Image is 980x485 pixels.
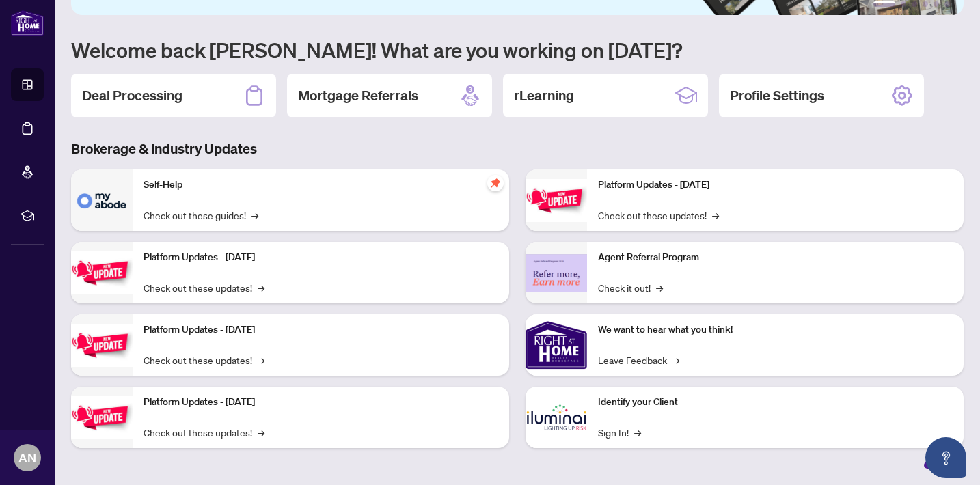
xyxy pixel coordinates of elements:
[598,395,953,410] p: Identify your Client
[656,280,663,295] span: →
[71,37,964,63] h1: Welcome back [PERSON_NAME]! What are you working on [DATE]?
[144,280,264,295] a: Check out these updates!→
[925,437,966,478] button: Open asap
[598,250,953,265] p: Agent Referral Program
[712,208,719,223] span: →
[598,208,719,223] a: Check out these updates!→
[598,425,641,440] a: Sign In!→
[258,352,264,368] span: →
[912,1,917,7] button: 3
[944,1,950,7] button: 6
[298,86,418,105] h2: Mortgage Referrals
[144,425,264,440] a: Check out these updates!→
[934,1,939,7] button: 5
[144,178,498,193] p: Self-Help
[526,314,587,376] img: We want to hear what you think!
[18,448,36,467] span: AN
[71,396,133,439] img: Platform Updates - July 8, 2025
[873,1,895,7] button: 1
[71,139,964,158] h3: Brokerage & Industry Updates
[144,322,498,337] p: Platform Updates - [DATE]
[598,322,953,337] p: We want to hear what you think!
[901,1,906,7] button: 2
[144,395,498,410] p: Platform Updates - [DATE]
[144,208,258,223] a: Check out these guides!→
[71,324,133,367] img: Platform Updates - July 21, 2025
[487,175,504,191] span: pushpin
[526,254,587,292] img: Agent Referral Program
[11,10,44,36] img: logo
[598,280,663,295] a: Check it out!→
[71,251,133,294] img: Platform Updates - September 16, 2025
[598,352,679,368] a: Leave Feedback→
[258,425,264,440] span: →
[672,352,679,368] span: →
[634,425,641,440] span: →
[144,250,498,265] p: Platform Updates - [DATE]
[923,1,928,7] button: 4
[71,169,133,231] img: Self-Help
[598,178,953,193] p: Platform Updates - [DATE]
[514,86,574,105] h2: rLearning
[251,208,258,223] span: →
[82,86,182,105] h2: Deal Processing
[730,86,824,105] h2: Profile Settings
[526,387,587,448] img: Identify your Client
[144,352,264,368] a: Check out these updates!→
[258,280,264,295] span: →
[526,179,587,222] img: Platform Updates - June 23, 2025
